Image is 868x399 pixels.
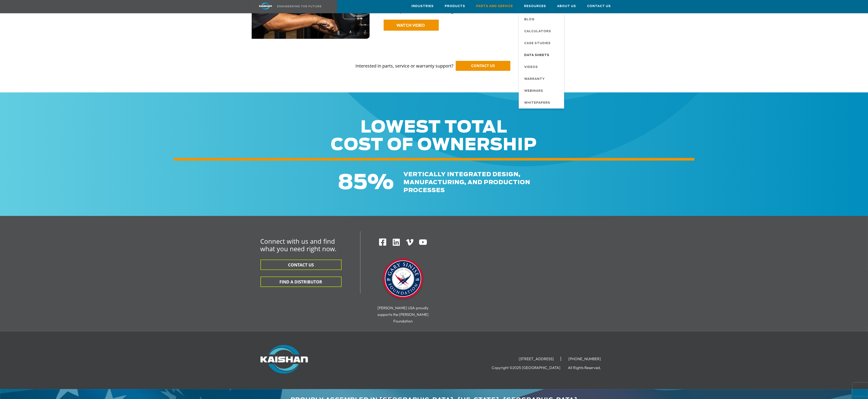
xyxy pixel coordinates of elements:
[520,49,564,61] a: Data Sheets
[419,238,427,247] img: Youtube
[562,357,608,361] li: [PHONE_NUMBER]
[338,173,367,193] span: 85
[260,277,342,287] button: FIND A DISTRIBUTOR
[476,0,513,12] a: Parts and Service
[445,0,465,12] a: Products
[396,24,425,27] span: WATCH VIDEO
[524,52,550,59] span: Data Sheets
[524,87,543,95] span: Webinars
[524,16,535,23] span: Blog
[456,61,510,71] a: CONTACT US
[406,239,413,245] img: Vimeo
[520,97,564,109] a: Whitepapers
[520,13,564,25] a: Blog
[520,61,564,73] a: Videos
[520,85,564,97] a: Webinars
[492,365,567,370] li: Copyright ©2025 [GEOGRAPHIC_DATA]
[476,4,513,9] span: Parts and Service
[557,0,576,12] a: About Us
[520,73,564,85] a: Warranty
[524,28,551,35] span: Calculators
[512,357,561,361] li: [STREET_ADDRESS]
[445,4,465,9] span: Products
[412,4,434,9] span: Industries
[587,0,611,12] a: Contact Us
[260,260,342,270] button: CONTACT US
[524,4,546,9] span: Resources
[524,0,546,12] a: Resources
[471,63,495,68] span: CONTACT US
[520,37,564,49] a: Case Studies
[392,238,401,247] img: Linkedin
[403,172,530,193] span: vertically integrated design, manufacturing, and production processes
[381,257,425,301] img: Gary Sinise Foundation
[249,2,282,10] img: kaishan logo
[412,0,434,12] a: Industries
[587,4,611,9] span: Contact Us
[260,237,337,253] span: Connect with us and find what you need right now.
[384,20,439,31] a: WATCH VIDEO
[524,75,545,83] span: Warranty
[252,54,617,69] p: Interested in parts, service or warranty support?
[524,40,551,47] span: Case Studies
[379,238,387,246] img: Facebook
[568,365,608,370] li: All Rights Reserved.
[524,64,538,71] span: Videos
[377,305,429,323] span: [PERSON_NAME] USA proudly supports the [PERSON_NAME] Foundation
[367,173,394,193] span: %
[520,25,564,37] a: Calculators
[524,99,550,107] span: Whitepapers
[260,345,308,374] img: Kaishan
[557,4,576,9] span: About Us
[277,5,321,7] img: Engineering the future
